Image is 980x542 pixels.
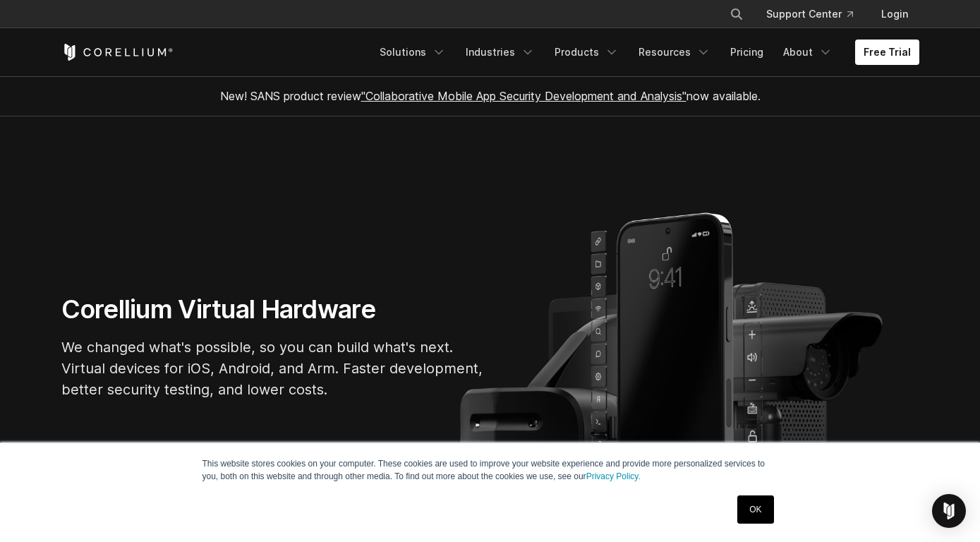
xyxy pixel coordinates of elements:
[220,89,761,103] span: New! SANS product review now available.
[61,337,485,400] p: We changed what's possible, so you can build what's next. Virtual devices for iOS, Android, and A...
[586,471,641,481] a: Privacy Policy.
[755,1,864,27] a: Support Center
[713,1,919,27] div: Navigation Menu
[361,89,686,103] a: "Collaborative Mobile App Security Development and Analysis"
[932,494,966,528] div: Open Intercom Messenger
[371,40,919,65] div: Navigation Menu
[61,44,174,61] a: Corellium Home
[737,495,773,524] a: OK
[61,294,485,325] h1: Corellium Virtual Hardware
[546,40,627,65] a: Products
[855,40,919,65] a: Free Trial
[724,1,749,27] button: Search
[722,40,772,65] a: Pricing
[870,1,919,27] a: Login
[775,40,841,65] a: About
[630,40,719,65] a: Resources
[202,457,778,483] p: This website stores cookies on your computer. These cookies are used to improve your website expe...
[457,40,543,65] a: Industries
[371,40,454,65] a: Solutions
